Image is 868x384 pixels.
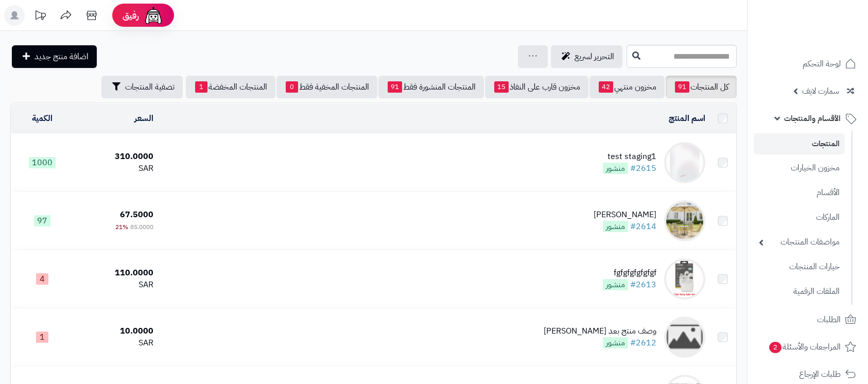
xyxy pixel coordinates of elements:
[78,151,153,163] div: 310.0000
[120,208,153,221] span: 67.5000
[78,337,153,349] div: SAR
[551,45,622,68] a: التحرير لسريع
[669,112,705,125] a: اسم المنتج
[12,45,97,68] a: اضافة منتج جديد
[101,76,183,98] button: تصفية المنتجات
[27,5,53,28] a: تحديثات المنصة
[754,281,845,303] a: الملفات الرقمية
[769,342,782,353] span: 2
[485,76,588,98] a: مخزون قارب على النفاذ15
[125,81,175,93] span: تصفية المنتجات
[78,325,153,337] div: 10.0000
[799,367,841,381] span: طلبات الإرجاع
[664,317,705,358] img: وصف منتج بعد اااااالرفع
[130,222,153,232] span: 85.0000
[34,50,89,63] span: اضافة منتج جديد
[754,307,862,332] a: الطلبات
[134,112,153,125] a: السعر
[378,76,484,98] a: المنتجات المنشورة فقط91
[276,76,377,98] a: المنتجات المخفية فقط0
[32,112,53,125] a: الكمية
[36,273,48,285] span: 4
[754,133,845,154] a: المنتجات
[599,81,613,93] span: 42
[630,220,656,233] a: #2614
[494,81,509,93] span: 15
[754,256,845,278] a: خيارات المنتجات
[123,9,139,22] span: رفيق
[78,267,153,279] div: 110.0000
[754,231,845,253] a: مواصفات المنتجات
[603,221,628,232] span: منشور
[603,279,628,290] span: منشور
[286,81,298,93] span: 0
[802,84,839,98] span: سمارت لايف
[675,81,689,93] span: 91
[664,200,705,241] img: كوفي ديو
[603,151,656,163] div: test staging1
[754,182,845,204] a: الأقسام
[603,163,628,174] span: منشور
[817,312,841,327] span: الطلبات
[664,142,705,183] img: test staging1
[768,340,841,354] span: المراجعات والأسئلة
[630,337,656,349] a: #2612
[575,50,614,63] span: التحرير لسريع
[34,215,50,226] span: 97
[388,81,402,93] span: 91
[78,163,153,174] div: SAR
[195,81,207,93] span: 1
[544,325,656,337] div: وصف منتج بعد [PERSON_NAME]
[603,267,656,279] div: fgfgfgfgfgfgf
[603,337,628,348] span: منشور
[754,206,845,229] a: الماركات
[754,157,845,179] a: مخزون الخيارات
[630,278,656,291] a: #2613
[594,209,656,221] div: [PERSON_NAME]
[115,222,128,232] span: 21%
[630,162,656,174] a: #2615
[754,335,862,359] a: المراجعات والأسئلة2
[143,5,164,26] img: ai-face.png
[29,157,56,168] span: 1000
[798,29,858,50] img: logo-2.png
[186,76,275,98] a: المنتجات المخفضة1
[589,76,665,98] a: مخزون منتهي42
[754,51,862,76] a: لوحة التحكم
[78,279,153,291] div: SAR
[803,57,841,71] span: لوحة التحكم
[666,76,737,98] a: كل المنتجات91
[36,331,48,343] span: 1
[664,258,705,300] img: fgfgfgfgfgfgf
[784,111,841,126] span: الأقسام والمنتجات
